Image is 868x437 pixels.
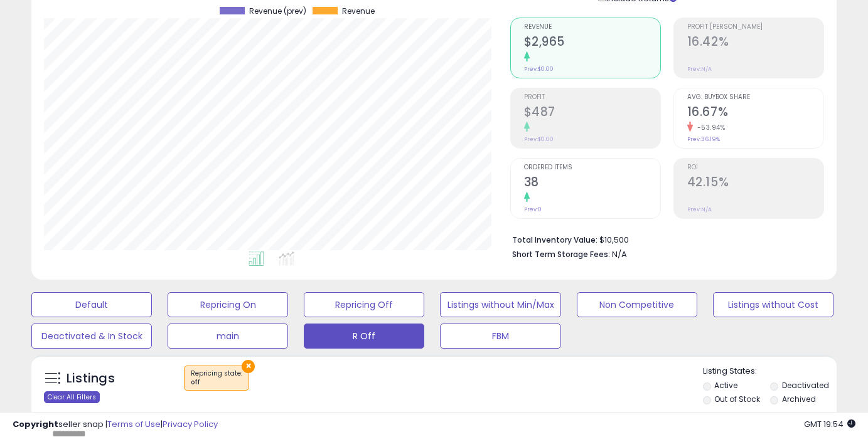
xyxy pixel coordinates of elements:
[168,292,288,317] button: Repricing On
[687,135,720,143] small: Prev: 36.19%
[693,123,726,132] small: -53.94%
[713,292,833,317] button: Listings without Cost
[782,380,829,391] label: Deactivated
[524,34,660,51] h2: $2,965
[191,378,242,387] div: off
[687,65,712,73] small: Prev: N/A
[304,324,424,349] button: R Off
[440,292,560,317] button: Listings without Min/Max
[168,324,288,349] button: main
[714,394,760,404] label: Out of Stock
[714,380,737,391] label: Active
[512,249,610,260] b: Short Term Storage Fees:
[524,175,660,192] h2: 38
[524,24,660,31] span: Revenue
[524,135,554,143] small: Prev: $0.00
[67,370,115,387] h5: Listings
[44,391,100,403] div: Clear All Filters
[342,7,375,16] span: Revenue
[524,65,554,73] small: Prev: $0.00
[304,292,424,317] button: Repricing Off
[13,418,58,430] strong: Copyright
[524,105,660,122] h2: $487
[249,7,306,16] span: Revenue (prev)
[512,234,597,245] b: Total Inventory Value:
[687,105,823,122] h2: 16.67%
[687,164,823,171] span: ROI
[612,248,627,260] span: N/A
[687,34,823,51] h2: 16.42%
[440,324,560,349] button: FBM
[687,24,823,31] span: Profit [PERSON_NAME]
[524,94,660,101] span: Profit
[242,360,255,373] button: ×
[512,231,815,246] li: $10,500
[191,369,242,387] span: Repricing state :
[804,418,855,430] span: 2025-10-13 19:54 GMT
[687,206,712,213] small: Prev: N/A
[163,418,218,430] a: Privacy Policy
[687,175,823,192] h2: 42.15%
[524,164,660,171] span: Ordered Items
[13,419,218,431] div: seller snap | |
[31,324,152,349] button: Deactivated & In Stock
[687,94,823,101] span: Avg. Buybox Share
[577,292,697,317] button: Non Competitive
[107,418,161,430] a: Terms of Use
[703,366,837,377] p: Listing States:
[524,206,542,213] small: Prev: 0
[31,292,152,317] button: Default
[782,394,816,404] label: Archived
